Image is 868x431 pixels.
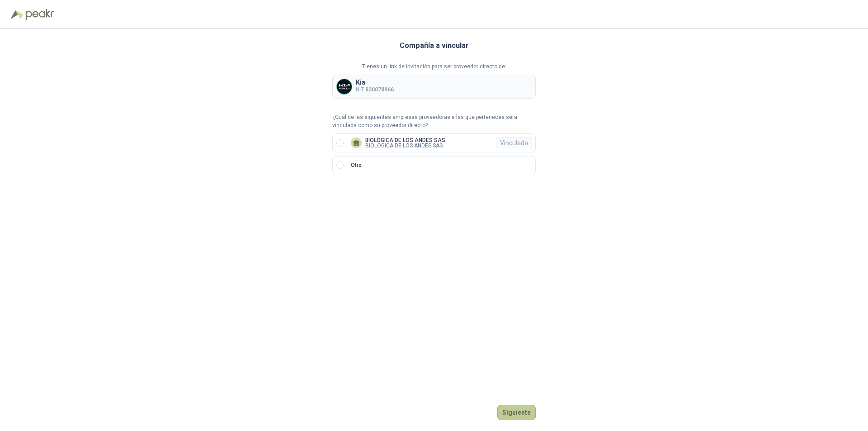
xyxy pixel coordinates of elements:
p: Kia [356,79,394,85]
img: Peakr [25,9,54,20]
h3: Compañía a vincular [400,40,469,52]
p: Otro [351,161,362,170]
button: Siguiente [497,405,536,420]
p: BIOLOGICA DE LOS ANDES SAS [365,137,445,143]
img: Company Logo [337,79,352,94]
p: Tienes un link de invitación para ser proveedor directo de: [332,62,536,71]
b: 830078966 [365,86,394,93]
p: NIT [356,85,394,94]
div: Vinculada [496,137,532,148]
img: Logo [11,10,24,19]
p: BIOLOGICA DE LOS ANDES SAS [365,143,445,148]
p: ¿Cuál de las siguientes empresas proveedoras a las que perteneces será vinculada como su proveedo... [332,113,536,130]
